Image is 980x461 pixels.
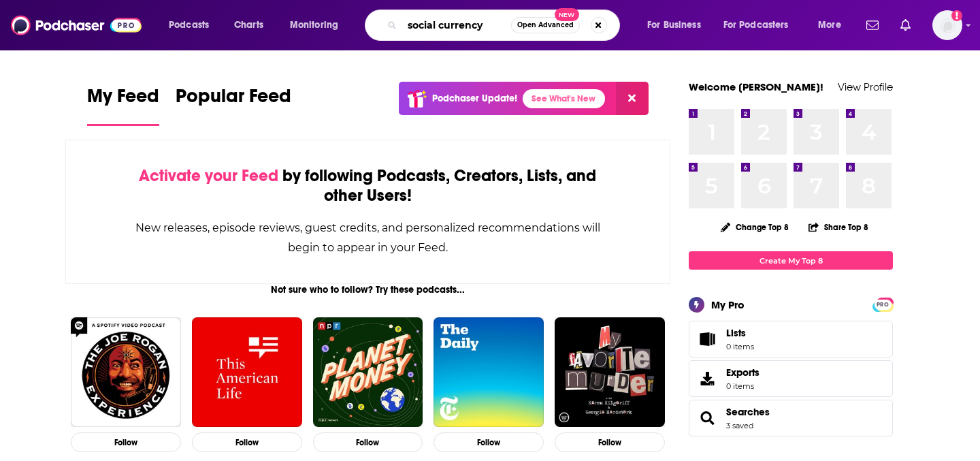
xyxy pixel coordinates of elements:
[434,432,544,452] button: Follow
[689,321,893,357] a: Lists
[402,14,511,36] input: Search podcasts, credits, & more...
[723,16,789,35] span: For Podcasters
[715,14,808,36] button: open menu
[434,317,544,428] img: The Daily
[932,10,962,40] img: User Profile
[176,84,291,116] span: Popular Feed
[693,369,721,388] span: Exports
[139,165,278,186] span: Activate your Feed
[808,214,869,240] button: Share Top 8
[517,22,574,29] span: Open Advanced
[313,317,423,428] img: Planet Money
[638,14,718,36] button: open menu
[689,360,893,397] a: Exports
[87,84,159,116] span: My Feed
[87,84,159,126] a: My Feed
[225,14,272,36] a: Charts
[875,299,891,309] a: PRO
[895,14,916,37] a: Show notifications dropdown
[726,381,759,391] span: 0 items
[313,432,423,452] button: Follow
[71,317,181,428] img: The Joe Rogan Experience
[647,16,701,35] span: For Business
[11,12,142,38] img: Podchaser - Follow, Share and Rate Podcasts
[159,14,227,36] button: open menu
[511,17,580,33] button: Open AdvancedNew
[555,8,579,21] span: New
[280,14,356,36] button: open menu
[65,284,670,296] div: Not sure who to follow? Try these podcasts...
[689,400,893,436] span: Searches
[875,300,891,310] span: PRO
[932,10,962,40] span: Logged in as mmaugeri_hunter
[432,93,517,104] p: Podchaser Update!
[726,342,754,351] span: 0 items
[693,330,721,349] span: Lists
[192,432,302,452] button: Follow
[726,366,759,379] span: Exports
[290,16,338,35] span: Monitoring
[71,432,181,452] button: Follow
[176,84,291,126] a: Popular Feed
[192,317,302,428] img: This American Life
[726,421,753,430] a: 3 saved
[838,80,893,93] a: View Profile
[808,14,858,36] button: open menu
[689,80,823,93] a: Welcome [PERSON_NAME]!
[693,409,721,428] a: Searches
[861,14,884,37] a: Show notifications dropdown
[726,406,770,418] a: Searches
[169,16,209,35] span: Podcasts
[523,89,605,108] a: See What's New
[378,10,633,41] div: Search podcasts, credits, & more...
[726,327,746,339] span: Lists
[932,10,962,40] button: Show profile menu
[555,317,665,428] img: My Favorite Murder with Karen Kilgariff and Georgia Hardstark
[689,251,893,270] a: Create My Top 8
[234,16,263,35] span: Charts
[726,327,754,339] span: Lists
[951,10,962,21] svg: Add a profile image
[818,16,841,35] span: More
[555,432,665,452] button: Follow
[134,166,602,206] div: by following Podcasts, Creators, Lists, and other Users!
[711,298,745,311] div: My Pro
[713,219,797,236] button: Change Top 8
[134,218,602,257] div: New releases, episode reviews, guest credits, and personalized recommendations will begin to appe...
